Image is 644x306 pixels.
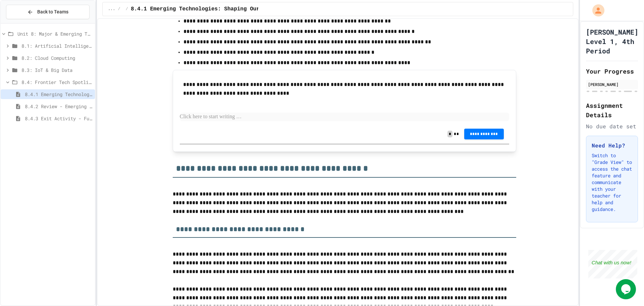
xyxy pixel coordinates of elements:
[585,3,606,18] div: My Account
[25,103,92,110] span: 8.4.2 Review - Emerging Technologies: Shaping Our Digital Future
[586,101,638,120] h2: Assignment Details
[126,6,128,12] span: /
[131,5,308,13] span: 8.4.1 Emerging Technologies: Shaping Our Digital Future
[592,141,632,149] h3: Need Help?
[6,5,90,19] button: Back to Teams
[588,81,636,87] div: [PERSON_NAME]
[586,122,638,130] div: No due date set
[25,115,92,122] span: 8.4.3 Exit Activity - Future Tech Challenge
[586,67,638,76] h2: Your Progress
[616,279,637,299] iframe: chat widget
[592,152,632,213] p: Switch to "Grade View" to access the chat feature and communicate with your teacher for help and ...
[118,6,120,12] span: /
[37,8,68,15] span: Back to Teams
[25,91,92,98] span: 8.4.1 Emerging Technologies: Shaping Our Digital Future
[588,250,637,278] iframe: chat widget
[21,67,92,74] span: 8.3: IoT & Big Data
[21,54,92,61] span: 8.2: Cloud Computing
[17,30,92,37] span: Unit 8: Major & Emerging Technologies
[108,6,115,12] span: ...
[586,27,638,55] h1: [PERSON_NAME] Level 1, 4th Period
[21,42,92,49] span: 8.1: Artificial Intelligence Basics
[21,79,92,86] span: 8.4: Frontier Tech Spotlight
